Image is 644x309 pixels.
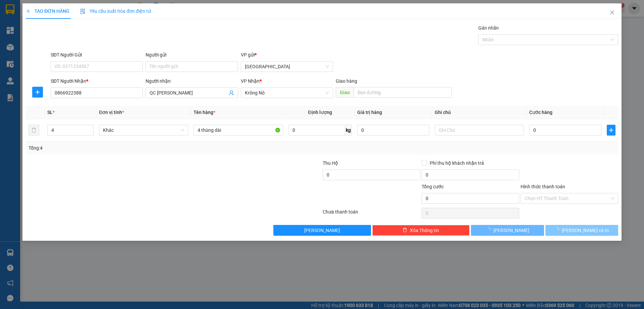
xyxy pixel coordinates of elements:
li: VP Krông Nô [46,47,89,55]
span: plus [26,9,31,13]
div: SĐT Người Nhận [51,77,143,85]
div: Người gửi [146,51,238,59]
span: Tổng cước [422,184,444,189]
span: close [609,10,615,15]
button: plus [32,87,43,98]
span: [PERSON_NAME] và In [562,227,609,234]
th: Ghi chú [432,106,527,119]
span: loading [554,228,562,232]
span: plus [607,127,615,133]
span: Giá trị hàng [357,110,382,115]
span: Khác [103,125,184,135]
button: delete [29,125,39,136]
span: Đơn vị tính [99,110,124,115]
span: delete [402,228,407,233]
img: icon [80,9,86,14]
button: [PERSON_NAME] và In [545,225,618,236]
input: VD: Bàn, Ghế [194,125,283,136]
span: [PERSON_NAME] [304,227,340,234]
span: Yêu cầu xuất hóa đơn điện tử [80,8,151,14]
span: Giao [336,87,354,98]
span: user-add [229,90,234,95]
span: SL [47,110,53,115]
div: VP gửi [241,51,333,59]
label: Hình thức thanh toán [521,184,565,189]
button: plus [607,125,615,136]
span: Krông Nô [245,88,329,98]
span: VP Nhận [241,78,260,84]
button: [PERSON_NAME] [273,225,371,236]
button: deleteXóa Thông tin [372,225,470,236]
div: Người nhận [146,77,238,85]
input: Dọc đường [354,87,452,98]
span: Increase Value [86,125,93,130]
span: Xóa Thông tin [410,227,439,234]
div: Chưa thanh toán [322,208,421,220]
label: Gán nhãn [478,25,499,31]
button: Close [603,3,622,22]
div: Tổng: 4 [29,144,249,152]
span: loading [486,228,493,232]
span: Sài Gòn [245,62,329,72]
span: Decrease Value [86,130,93,135]
input: Ghi Chú [435,125,524,136]
span: down [88,131,92,135]
span: Định lượng [308,110,332,115]
span: up [88,126,92,130]
span: plus [33,89,43,95]
span: Tên hàng [194,110,215,115]
span: Thu Hộ [323,160,338,166]
input: 0 [357,125,429,136]
span: TẠO ĐƠN HÀNG [26,8,69,14]
button: [PERSON_NAME] [471,225,544,236]
div: SĐT Người Gửi [51,51,143,59]
li: [PERSON_NAME] ([GEOGRAPHIC_DATA]) [3,3,97,40]
span: Giao hàng [336,78,357,84]
li: VP [GEOGRAPHIC_DATA] [3,47,46,70]
span: kg [345,125,352,136]
span: Cước hàng [529,110,552,115]
span: Phí thu hộ khách nhận trả [427,159,487,167]
span: [PERSON_NAME] [493,227,529,234]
